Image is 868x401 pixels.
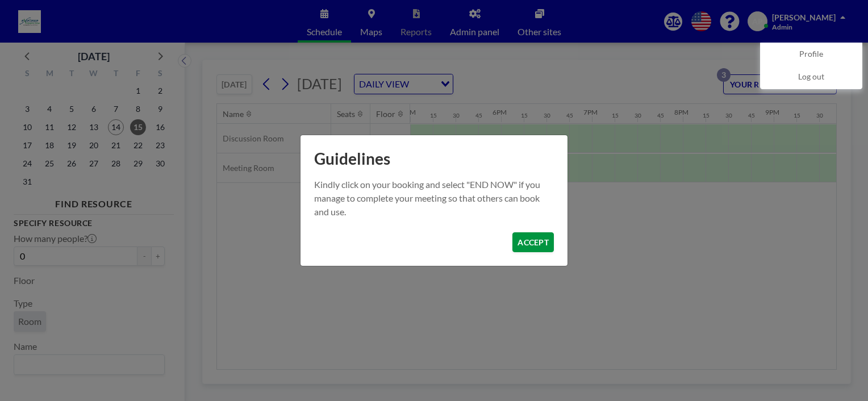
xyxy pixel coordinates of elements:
button: ACCEPT [512,232,554,252]
a: Profile [761,43,862,66]
p: Kindly click on your booking and select "END NOW" if you manage to complete your meeting so that ... [314,178,554,219]
span: Profile [799,49,823,60]
a: Log out [761,66,862,89]
span: Log out [798,72,824,83]
h1: Guidelines [301,135,567,178]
